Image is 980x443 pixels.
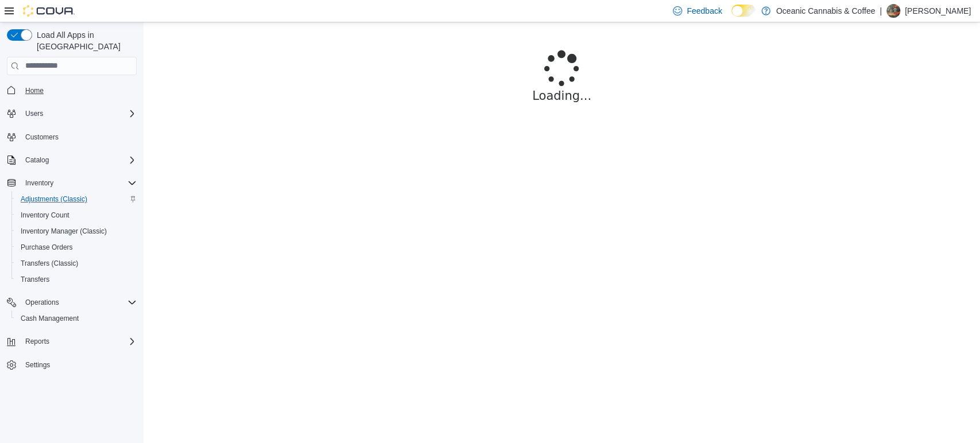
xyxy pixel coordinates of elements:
[21,314,79,323] span: Cash Management
[16,257,137,270] span: Transfers (Classic)
[16,312,137,325] span: Cash Management
[21,227,107,236] span: Inventory Manager (Classic)
[2,356,141,373] button: Settings
[7,77,137,403] nav: Complex example
[16,312,83,325] a: Cash Management
[11,239,141,255] button: Purchase Orders
[11,271,141,287] button: Transfers
[21,296,64,309] button: Operations
[880,4,882,18] p: |
[16,273,54,286] a: Transfers
[16,192,137,206] span: Adjustments (Classic)
[16,240,137,254] span: Purchase Orders
[25,109,43,118] span: Users
[25,156,49,165] span: Catalog
[2,294,141,310] button: Operations
[16,224,111,238] a: Inventory Manager (Classic)
[21,259,78,268] span: Transfers (Classic)
[21,243,73,252] span: Purchase Orders
[21,357,137,372] span: Settings
[21,195,87,204] span: Adjustments (Classic)
[16,240,78,254] a: Purchase Orders
[905,4,971,18] p: [PERSON_NAME]
[731,5,756,17] input: Dark Mode
[16,257,83,270] a: Transfers (Classic)
[16,208,137,222] span: Inventory Count
[21,176,137,190] span: Inventory
[21,107,48,121] button: Users
[2,333,141,349] button: Reports
[25,298,59,307] span: Operations
[21,84,48,98] a: Home
[2,129,141,145] button: Customers
[11,255,141,271] button: Transfers (Classic)
[21,296,137,309] span: Operations
[21,335,137,348] span: Reports
[21,130,63,144] a: Customers
[16,208,74,222] a: Inventory Count
[21,335,54,348] button: Reports
[11,310,141,327] button: Cash Management
[2,175,141,191] button: Inventory
[16,192,92,206] a: Adjustments (Classic)
[21,211,69,220] span: Inventory Count
[21,176,58,190] button: Inventory
[2,106,141,122] button: Users
[25,360,50,370] span: Settings
[25,337,49,346] span: Reports
[16,273,137,286] span: Transfers
[2,152,141,168] button: Catalog
[11,191,141,207] button: Adjustments (Classic)
[21,130,137,144] span: Customers
[886,4,900,18] div: Samantha Craig
[21,153,137,167] span: Catalog
[23,5,75,17] img: Cova
[21,358,55,372] a: Settings
[731,17,732,17] span: Dark Mode
[2,82,141,99] button: Home
[25,86,44,95] span: Home
[776,4,876,18] p: Oceanic Cannabis & Coffee
[21,83,137,98] span: Home
[21,275,49,284] span: Transfers
[11,207,141,223] button: Inventory Count
[25,178,53,188] span: Inventory
[21,153,53,167] button: Catalog
[11,223,141,239] button: Inventory Manager (Classic)
[32,29,137,52] span: Load All Apps in [GEOGRAPHIC_DATA]
[16,224,137,238] span: Inventory Manager (Classic)
[21,107,137,121] span: Users
[25,133,59,142] span: Customers
[687,5,722,17] span: Feedback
